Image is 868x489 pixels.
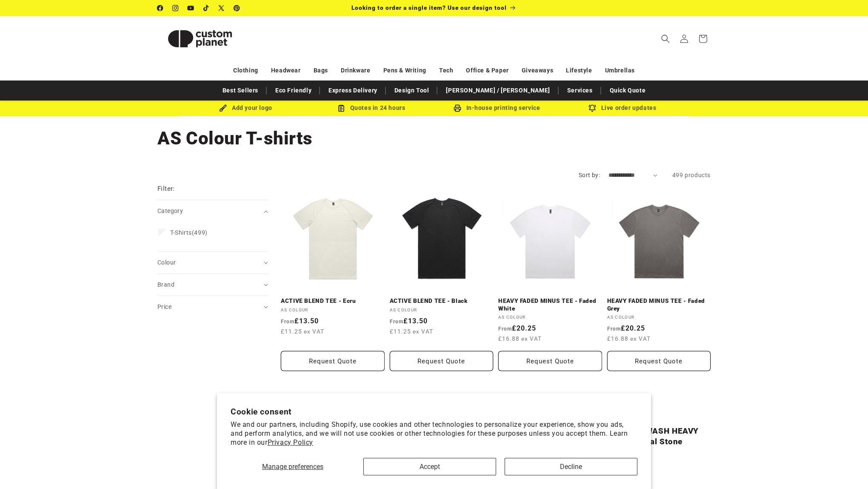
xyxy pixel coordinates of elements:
[605,83,650,98] a: Quick Quote
[157,274,268,296] summary: Brand (0 selected)
[351,4,507,11] span: Looking to order a single item? Use our design tool
[466,63,508,78] a: Office & Paper
[281,297,385,305] a: ACTIVE BLEND TEE - Ecru
[825,448,868,489] iframe: Chat Widget
[157,184,175,194] h2: Filter:
[442,83,554,98] a: [PERSON_NAME] / [PERSON_NAME]
[281,351,385,371] : Request Quote
[268,438,313,446] a: Privacy Policy
[434,103,560,113] div: In-house printing service
[390,351,494,371] : Request Quote
[672,172,711,178] span: 499 products
[231,458,355,475] button: Manage preferences
[170,229,192,236] span: T-Shirts
[157,252,268,273] summary: Colour (0 selected)
[157,20,243,58] img: Custom Planet
[454,104,461,112] img: In-house printing
[656,29,675,48] summary: Search
[218,83,263,98] a: Best Sellers
[605,63,635,78] a: Umbrellas
[157,296,268,318] summary: Price
[231,407,637,417] h2: Cookie consent
[157,281,174,288] span: Brand
[314,63,328,78] a: Bags
[498,297,602,312] a: HEAVY FADED MINUS TEE - Faded White
[157,303,171,310] span: Price
[157,207,183,214] span: Category
[616,426,702,447] a: STONE WASH HEAVY TEE - Coal Stone
[579,172,600,178] label: Sort by:
[308,103,434,113] div: Quotes in 24 hours
[607,297,711,312] a: HEAVY FADED MINUS TEE - Faded Grey
[183,103,308,113] div: Add your logo
[157,127,711,150] h1: AS Colour T-shirts
[390,297,494,305] a: ACTIVE BLEND TEE - Black
[522,63,553,78] a: Giveaways
[383,63,426,78] a: Pens & Writing
[498,351,602,371] button: Request Quote
[560,103,685,113] div: Live order updates
[607,351,711,371] button: Request Quote
[337,104,345,112] img: Order Updates Icon
[157,259,176,266] span: Colour
[219,104,227,112] img: Brush Icon
[233,63,258,78] a: Clothing
[588,104,596,112] img: Order updates
[231,420,637,447] p: We and our partners, including Shopify, use cookies and other technologies to personalize your ex...
[262,463,323,471] span: Manage preferences
[390,83,434,98] a: Design Tool
[271,63,301,78] a: Headwear
[566,63,592,78] a: Lifestyle
[505,458,637,475] button: Decline
[170,229,208,236] span: (499)
[157,200,268,222] summary: Category (0 selected)
[154,16,246,61] a: Custom Planet
[271,83,316,98] a: Eco Friendly
[324,83,382,98] a: Express Delivery
[563,83,597,98] a: Services
[341,63,370,78] a: Drinkware
[363,458,496,475] button: Accept
[439,63,453,78] a: Tech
